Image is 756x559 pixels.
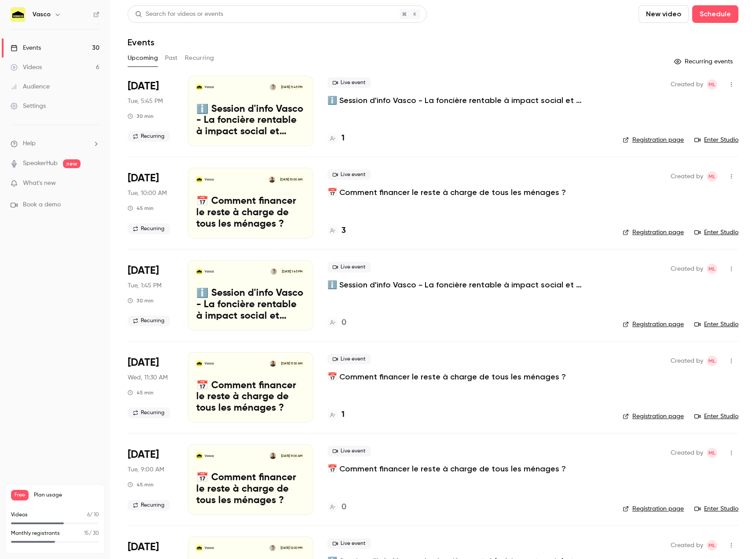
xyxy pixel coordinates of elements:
h4: 1 [341,409,345,421]
span: Marin Lemay [707,79,717,90]
span: Created by [671,540,703,551]
p: 📅 Comment financer le reste à charge de tous les ménages ? [196,196,305,230]
a: Enter Studio [694,412,738,421]
span: [DATE] 11:30 AM [278,360,305,367]
span: [DATE] 12:00 PM [278,545,305,551]
span: Live event [327,538,371,549]
span: Live event [327,262,371,272]
button: Recurring [185,51,214,65]
p: Vasco [205,546,214,550]
p: 📅 Comment financer le reste à charge de tous les ménages ? [196,472,305,506]
li: help-dropdown-opener [11,139,99,148]
span: Recurring [128,131,170,142]
div: Nov 4 Tue, 9:00 AM (Europe/Paris) [128,444,174,515]
a: 0 [327,317,346,329]
span: Created by [671,171,703,182]
a: Enter Studio [694,136,738,144]
h6: Vasco [33,10,51,19]
h1: Events [128,37,154,48]
p: / 30 [84,530,99,537]
img: Mathieu Guerchoux [271,268,277,275]
a: Registration page [623,320,684,329]
p: Vasco [205,454,214,458]
span: Created by [671,79,703,90]
span: Marin Lemay [707,540,717,551]
a: 📅 Comment financer le reste à charge de tous les ménages ? [327,371,566,382]
a: Enter Studio [694,320,738,329]
span: Marin Lemay [707,171,717,182]
a: Registration page [623,228,684,237]
a: 📅 Comment financer le reste à charge de tous les ménages ?VascoSébastien Prot[DATE] 10:00 AM📅 Com... [188,168,313,238]
h4: 0 [341,501,346,513]
p: Videos [11,511,28,519]
button: Schedule [692,5,738,23]
a: SpeakerHub [23,159,58,168]
div: Videos [11,63,42,72]
span: ML [708,171,716,182]
span: Recurring [128,316,170,326]
a: ℹ️ Session d'info Vasco - La foncière rentable à impact social et environnemental [327,279,591,290]
img: ℹ️ Session d'info Vasco - La foncière rentable à impact social et environnemental [196,84,202,90]
a: Enter Studio [694,504,738,513]
span: [DATE] [128,356,159,370]
span: [DATE] 10:00 AM [277,177,305,183]
p: Vasco [205,361,214,366]
span: Wed, 11:30 AM [128,373,168,382]
span: Created by [671,264,703,274]
span: Live event [327,446,371,456]
span: new [63,159,81,168]
div: Settings [11,102,46,110]
span: Book a demo [23,200,61,210]
iframe: Noticeable Trigger [89,180,99,188]
span: Live event [327,77,371,88]
span: Tue, 5:45 PM [128,97,163,106]
span: [DATE] [128,79,159,93]
img: ℹ️ Session d'info Vasco - La foncière rentable à impact social et environnemental [196,545,202,551]
span: [DATE] [128,264,159,278]
span: 6 [87,512,90,518]
span: [DATE] 9:00 AM [278,452,305,459]
span: Tue, 1:45 PM [128,281,161,290]
span: [DATE] [128,171,159,185]
span: ML [708,79,716,90]
p: / 10 [87,511,99,519]
p: ℹ️ Session d'info Vasco - La foncière rentable à impact social et environnemental [196,288,305,322]
h4: 0 [341,317,346,329]
a: 0 [327,501,346,513]
a: ℹ️ Session d'info Vasco - La foncière rentable à impact social et environnemental [327,95,591,106]
a: 3 [327,225,346,237]
span: Live event [327,169,371,180]
span: Recurring [128,408,170,418]
img: ℹ️ Session d'info Vasco - La foncière rentable à impact social et environnemental [196,268,202,275]
span: Tue, 9:00 AM [128,465,164,474]
a: 📅 Comment financer le reste à charge de tous les ménages ? [327,463,566,474]
p: Vasco [205,269,214,274]
span: Created by [671,356,703,366]
span: ML [708,448,716,458]
a: ℹ️ Session d'info Vasco - La foncière rentable à impact social et environnementalVascoMathieu Gue... [188,76,313,146]
img: Vasco [11,7,25,22]
a: 1 [327,132,345,144]
span: Help [23,139,36,148]
span: Live event [327,354,371,364]
span: Marin Lemay [707,264,717,274]
a: Enter Studio [694,228,738,237]
span: Plan usage [34,492,99,499]
div: Search for videos or events [135,10,223,19]
div: Events [11,44,41,52]
div: 30 min [128,113,154,120]
button: Past [165,51,178,65]
img: 📅 Comment financer le reste à charge de tous les ménages ? [196,452,202,459]
span: Free [11,490,29,500]
img: Mathieu Guerchoux [269,545,275,551]
div: Oct 21 Tue, 10:00 AM (Europe/Paris) [128,168,174,238]
span: Recurring [128,500,170,511]
a: 1 [327,409,345,421]
p: 📅 Comment financer le reste à charge de tous les ménages ? [327,187,566,198]
span: ML [708,540,716,551]
div: 45 min [128,481,154,488]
